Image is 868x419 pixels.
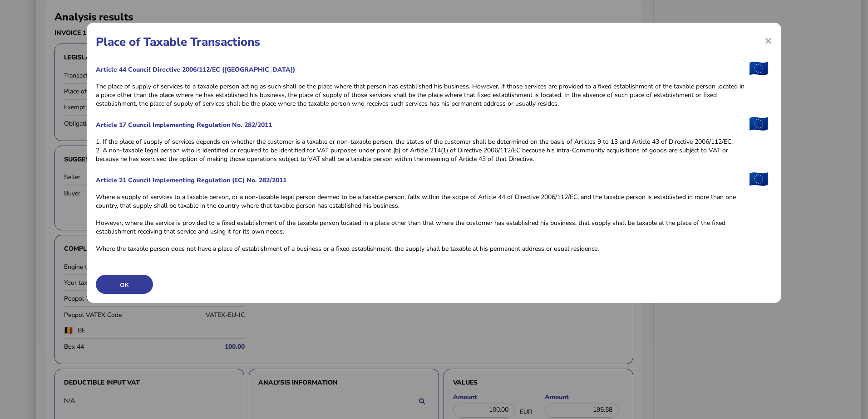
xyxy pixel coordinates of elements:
[96,117,745,133] h5: Article 17 Council Implementing Regulation No. 282/2011
[750,172,768,186] img: eu.png
[750,62,768,75] img: eu.png
[96,275,153,294] button: OK
[96,172,745,188] h5: Article 21 Council Implementing Regulation (EC) No. 282/2011
[96,193,745,253] label: Where a supply of services to a taxable person, or a non-taxable legal person deemed to be a taxa...
[750,117,768,131] img: eu.png
[96,137,745,163] label: 1. If the place of supply of services depends on whether the customer is a taxable or non-taxable...
[764,32,772,49] span: ×
[96,62,745,78] h5: Article 44 Council Directive 2006/112/EC ([GEOGRAPHIC_DATA])
[96,82,745,108] label: The place of supply of services to a taxable person acting as such shall be the place where that ...
[96,34,772,50] h1: Place of Taxable Transactions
